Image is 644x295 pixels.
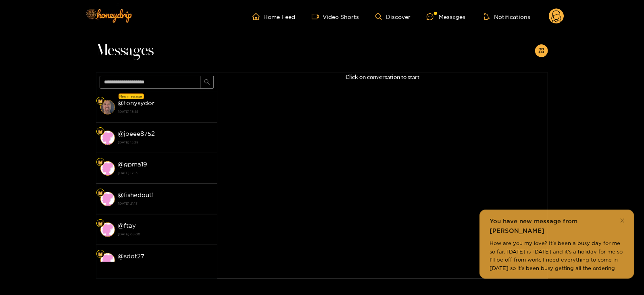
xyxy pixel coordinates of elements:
span: home [252,13,264,20]
img: conversation [100,131,115,145]
img: Fan Level [98,221,103,226]
button: search [201,76,214,89]
strong: @ fishedout1 [118,191,154,198]
div: Messages [427,12,465,21]
strong: [DATE] 15:28 [118,139,213,146]
img: Fan Level [98,160,103,165]
img: conversation [100,161,115,176]
img: conversation [100,253,115,268]
strong: @ joeee8752 [118,130,155,137]
a: Discover [375,13,411,20]
div: How are you my love? It's been a busy day for me so far. [DATE] is [DATE] and it's a holiday for ... [490,239,624,272]
span: appstore-add [538,48,544,54]
img: conversation [100,192,115,206]
span: search [204,79,210,86]
strong: @ gpma19 [118,161,148,168]
img: Fan Level [98,99,103,104]
strong: [DATE] 03:00 [118,231,213,238]
span: video-camera [312,13,323,20]
p: Click on conversation to start [217,73,548,82]
img: Fan Level [98,252,103,257]
img: conversation [100,222,115,237]
strong: @ tonysydor [118,100,155,106]
strong: [DATE] 21:13 [118,200,213,207]
strong: [DATE] 13:45 [118,108,213,115]
img: Fan Level [98,129,103,134]
strong: [DATE] 17:13 [118,169,213,177]
strong: [DATE] 09:30 [118,261,213,268]
strong: @ sdot27 [118,253,145,260]
img: Fan Level [98,191,103,195]
span: Messages [96,41,154,60]
img: conversation [100,100,115,114]
div: New message [119,93,144,99]
button: appstore-add [535,44,548,57]
button: Notifications [481,12,533,21]
a: Video Shorts [312,13,359,20]
strong: @ ftay [118,222,136,229]
span: close [620,218,625,223]
div: You have new message from [PERSON_NAME] [490,216,624,236]
a: Home Feed [252,13,296,20]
